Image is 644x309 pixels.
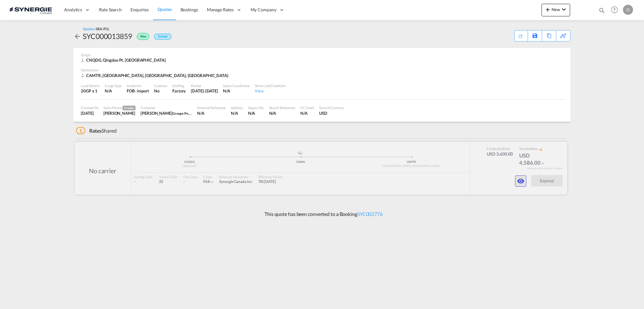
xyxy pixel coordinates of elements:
[319,110,344,116] div: USD
[81,88,100,94] div: 20GP x 1
[609,4,620,15] span: Help
[598,7,605,16] div: icon-magnify
[300,105,314,110] div: CC Email
[81,68,563,72] div: Destination
[83,26,109,31] div: Quotes /SEA-FCL
[154,83,167,88] div: Customs
[528,30,542,41] div: Save As Template
[64,7,82,13] span: Analytics
[76,127,85,134] span: 1
[81,110,98,116] div: 6 Aug 2025
[172,111,217,116] span: Groupe Pelletier construction
[518,30,525,39] div: Quote PDF is not available at this time
[9,3,52,17] img: 1f56c880d42311ef80fc7dca854c8e59.png
[81,57,167,63] div: CNQDG, Qingdao Pt, Asia Pacific
[76,127,117,134] div: Shared
[197,110,226,116] div: N/A
[141,110,192,116] div: GUILLAUME PELLETIER
[207,7,234,13] span: Manage Rates
[141,105,192,110] div: Customer
[74,33,81,40] md-icon: icon-arrow-left
[255,88,285,94] div: View
[269,110,295,116] div: N/A
[191,88,218,94] div: 14 Aug 2025
[223,88,250,94] div: N/A
[81,83,100,88] div: Load Details
[255,83,285,88] div: Terms and Condition
[105,83,122,88] div: Cargo Type
[560,6,568,13] md-icon: icon-chevron-down
[89,128,102,134] span: Rates
[541,4,570,16] button: icon-plus 400-fgNewicon-chevron-down
[623,5,633,15] div: O
[74,31,83,41] div: icon-arrow-left
[518,34,523,39] md-icon: icon-refresh
[135,88,149,94] div: - import
[269,105,295,110] div: Search Reference
[86,58,165,63] span: CNQDG, Qingdao Pt, [GEOGRAPHIC_DATA]
[103,110,136,116] div: Pablo Gomez Saldarriaga
[300,110,314,116] div: N/A
[81,73,230,78] div: CAMTR, Montreal, QC, Americas
[81,52,563,57] div: Origin
[127,88,135,94] div: FOB
[154,88,167,94] div: No
[223,83,250,88] div: Sales Coordinator
[609,4,623,16] div: Help
[261,211,383,218] p: This quote has been converted to a Booking
[357,211,383,217] a: SYC002776
[180,7,198,12] span: Bookings
[127,83,149,88] div: Incoterms
[231,105,243,110] div: Address
[598,7,605,14] md-icon: icon-magnify
[172,88,186,94] div: Factory Stuffing
[231,110,243,116] div: N/A
[197,105,226,110] div: External Reference
[96,27,109,31] span: SEA-FCL
[544,6,552,13] md-icon: icon-plus 400-fg
[132,31,151,41] div: Won
[123,106,136,110] span: Creator
[319,105,344,110] div: Search Currency
[191,83,218,88] div: Period
[248,105,264,110] div: Inquiry No.
[517,177,525,185] md-icon: icon-eye
[99,7,122,12] span: Rate Search
[172,83,186,88] div: Stuffing
[83,31,132,41] div: SYC000013859
[515,175,526,187] button: icon-eye
[158,7,171,12] span: Quotes
[105,88,122,94] div: N/A
[251,7,276,13] span: My Company
[81,105,98,110] div: Created On
[103,105,136,110] div: Sales Person
[140,35,148,41] span: Won
[130,7,149,12] span: Enquiries
[248,110,264,116] div: N/A
[154,34,171,40] div: Default
[544,7,568,12] span: New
